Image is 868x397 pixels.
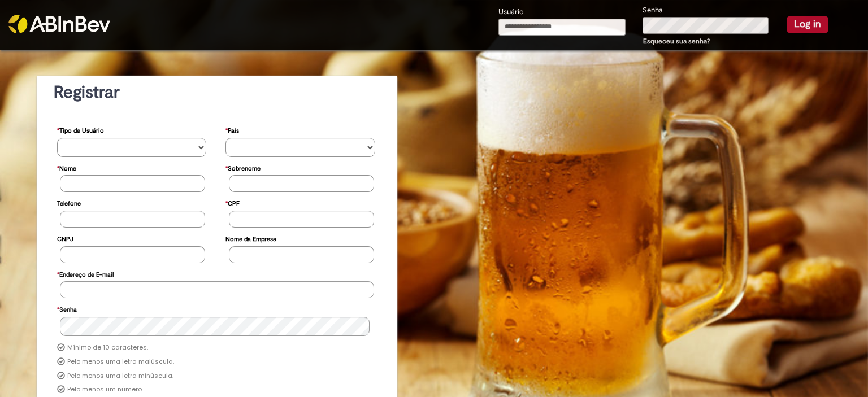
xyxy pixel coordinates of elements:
label: Pelo menos uma letra minúscula. [67,372,173,381]
label: Senha [57,300,77,317]
label: Telefone [57,194,81,211]
label: Mínimo de 10 caracteres. [67,343,148,352]
label: Senha [643,5,663,16]
h1: Registrar [54,83,380,102]
label: CNPJ [57,230,73,246]
label: CPF [225,194,240,211]
label: Pelo menos uma letra maiúscula. [67,357,174,367]
label: Tipo de Usuário [57,121,104,138]
button: Log in [787,16,828,32]
label: Nome da Empresa [225,230,276,246]
label: Nome [57,159,76,176]
label: Pelo menos um número. [67,385,143,394]
label: Sobrenome [225,159,261,176]
img: ABInbev-white.png [8,15,110,33]
label: País [225,121,239,138]
label: Usuário [498,7,524,18]
a: Esqueceu sua senha? [643,37,710,46]
label: Endereço de E-mail [57,265,114,282]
